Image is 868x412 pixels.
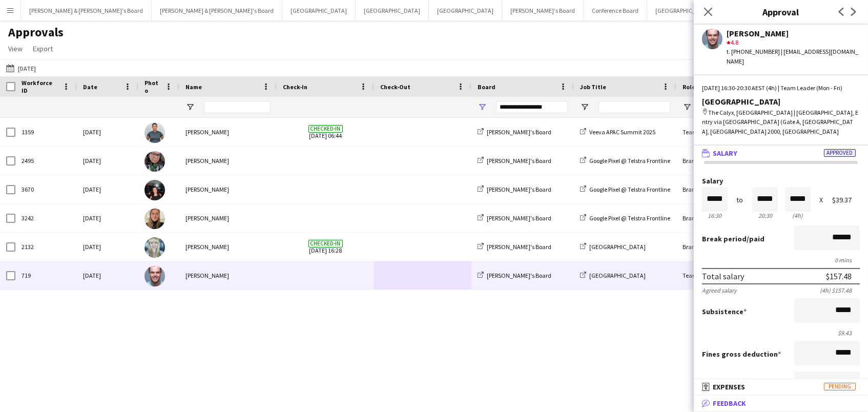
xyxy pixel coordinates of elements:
span: Veeva APAC Summit 2025 [589,128,655,136]
label: Subsistence [702,307,747,316]
div: 4h [785,212,811,219]
img: Beatriz Barreto [144,151,165,172]
button: Open Filter Menu [683,102,692,112]
div: [PERSON_NAME] [179,118,277,146]
a: View [4,42,27,55]
div: Brand Ambassador ([PERSON_NAME]) [676,147,779,175]
button: [GEOGRAPHIC_DATA] [356,1,429,20]
a: Veeva APAC Summit 2025 [580,128,655,136]
span: [GEOGRAPHIC_DATA] [589,272,646,279]
label: Fines gross deduction [702,349,781,359]
span: [DATE] 16:28 [283,233,368,261]
div: $9.43 [702,329,860,337]
div: X [819,196,823,204]
span: Expenses [713,382,745,392]
mat-expansion-panel-header: ExpensesPending [694,379,868,395]
span: Date [83,83,97,91]
span: Checked-in [308,240,343,248]
span: Check-Out [380,83,410,91]
span: [PERSON_NAME]'s Board [487,186,551,193]
div: [DATE] 16:30-20:30 AEST (4h) | Team Leader (Mon - Fri) [702,84,860,93]
div: $39.37 [832,196,860,204]
button: Open Filter Menu [478,102,487,112]
a: [GEOGRAPHIC_DATA] [580,272,646,279]
mat-expansion-panel-header: SalaryApproved [694,146,868,161]
div: [PERSON_NAME] [727,29,860,38]
div: Brand Ambassador ([PERSON_NAME]) [676,204,779,232]
div: [PERSON_NAME] [179,204,277,232]
button: Open Filter Menu [185,102,195,112]
a: [PERSON_NAME]'s Board [478,214,551,222]
a: [PERSON_NAME]'s Board [478,243,551,251]
a: [PERSON_NAME]'s Board [478,157,551,164]
div: 719 [15,261,77,290]
button: Conference Board [584,1,647,20]
div: Agreed salary [702,286,737,294]
div: [PERSON_NAME] [179,175,277,203]
span: Export [33,44,53,53]
div: 2495 [15,147,77,175]
img: Maria Ranford [144,122,165,143]
span: Google Pixel @ Telstra Frontline [589,157,670,164]
span: [PERSON_NAME]'s Board [487,243,551,251]
div: 3242 [15,204,77,232]
span: Checked-in [308,125,343,133]
label: /paid [702,234,764,243]
span: Name [185,83,202,91]
label: Salary [702,177,860,185]
div: 1359 [15,118,77,146]
span: [PERSON_NAME]'s Board [487,128,551,136]
div: Total salary [702,271,744,281]
span: [PERSON_NAME]'s Board [487,157,551,164]
span: Job Title [580,83,606,91]
button: [PERSON_NAME] & [PERSON_NAME]'s Board [152,1,282,20]
span: [PERSON_NAME]'s Board [487,272,551,279]
div: [PERSON_NAME] [179,233,277,261]
a: Google Pixel @ Telstra Frontline [580,214,670,222]
span: [PERSON_NAME]'s Board [487,214,551,222]
div: [DATE] [77,147,138,175]
div: [DATE] [77,233,138,261]
img: Gabriella Kochhann [144,180,165,200]
mat-expansion-panel-header: Feedback [694,396,868,411]
span: Check-In [283,83,307,91]
div: [DATE] [77,261,138,290]
button: [GEOGRAPHIC_DATA] [647,1,720,20]
div: 20:30 [752,212,778,219]
button: [PERSON_NAME]'s Board [502,1,584,20]
button: Open Filter Menu [580,102,589,112]
div: Team Leader (Mon - Fri) [676,118,779,146]
div: [DATE] [77,175,138,203]
div: t. [PHONE_NUMBER] | [EMAIL_ADDRESS][DOMAIN_NAME] [727,47,860,66]
div: 0 mins [702,256,860,264]
span: Break period [702,234,747,243]
div: 16:30 [702,212,728,219]
div: 2132 [15,233,77,261]
button: [DATE] [4,62,38,74]
input: Name Filter Input [204,101,271,113]
span: Google Pixel @ Telstra Frontline [589,186,670,193]
div: [DATE] [77,118,138,146]
span: Google Pixel @ Telstra Frontline [589,214,670,222]
span: Workforce ID [22,79,58,94]
span: [GEOGRAPHIC_DATA] [589,243,646,251]
span: [DATE] 06:44 [283,118,368,146]
span: Photo [144,79,161,94]
a: Export [29,42,57,55]
span: Pending [824,383,856,390]
div: 3670 [15,175,77,203]
div: [PERSON_NAME] [179,261,277,290]
div: [DATE] [77,204,138,232]
div: Brand Ambassador ([PERSON_NAME]) [676,233,779,261]
a: [PERSON_NAME]'s Board [478,272,551,279]
a: Google Pixel @ Telstra Frontline [580,186,670,193]
h3: Approval [694,5,868,18]
div: to [737,196,743,204]
div: (4h) $157.48 [820,286,860,294]
span: Salary [713,149,737,158]
a: [PERSON_NAME]'s Board [478,128,551,136]
img: Mark Heap [144,266,165,286]
div: [PERSON_NAME] [179,147,277,175]
div: The Calyx, [GEOGRAPHIC_DATA] | [GEOGRAPHIC_DATA], Entry via [GEOGRAPHIC_DATA] (Gate A, [GEOGRAPHI... [702,108,860,136]
div: [GEOGRAPHIC_DATA] [702,97,860,106]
